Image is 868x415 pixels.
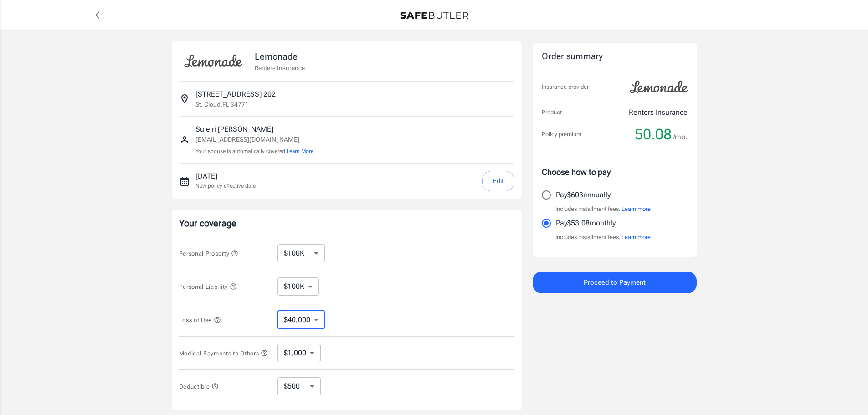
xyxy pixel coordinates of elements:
[195,100,249,109] p: St. Cloud , FL 34771
[195,182,256,190] p: New policy effective date
[179,283,237,290] span: Personal Liability
[625,74,693,100] img: Lemonade
[195,135,313,144] p: [EMAIL_ADDRESS][DOMAIN_NAME]
[179,93,190,104] svg: Insured address
[287,147,313,155] button: Learn More
[255,50,305,63] p: Lemonade
[90,6,108,24] a: back to quotes
[635,125,672,143] span: 50.08
[542,50,688,63] div: Order summary
[542,130,581,139] p: Policy premium
[555,233,651,242] p: Includes installment fees.
[482,171,514,191] button: Edit
[195,124,313,135] p: Sujeiri [PERSON_NAME]
[621,233,651,242] button: Learn more
[542,166,688,178] p: Choose how to pay
[195,171,256,182] p: [DATE]
[179,314,221,325] button: Loss of Use
[179,281,237,292] button: Personal Liability
[179,317,221,323] span: Loss of Use
[179,48,247,74] img: Lemonade
[195,147,313,156] p: Your spouse is automatically covered.
[673,131,688,143] span: /mo.
[542,108,562,117] p: Product
[542,82,589,92] p: Insurance provider
[555,205,651,214] p: Includes installment fees.
[533,272,697,293] button: Proceed to Payment
[629,107,688,118] p: Renters Insurance
[556,218,616,229] p: Pay $53.08 monthly
[556,190,611,200] p: Pay $603 annually
[621,205,651,214] button: Learn more
[584,277,646,288] span: Proceed to Payment
[179,134,190,145] svg: Insured person
[195,89,276,100] p: [STREET_ADDRESS] 202
[179,381,219,392] button: Deductible
[179,176,190,187] svg: New policy start date
[179,350,268,357] span: Medical Payments to Others
[179,248,238,259] button: Personal Property
[255,63,305,72] p: Renters Insurance
[179,383,219,390] span: Deductible
[400,12,468,19] img: Back to quotes
[179,348,268,359] button: Medical Payments to Others
[179,217,514,230] p: Your coverage
[179,250,238,257] span: Personal Property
